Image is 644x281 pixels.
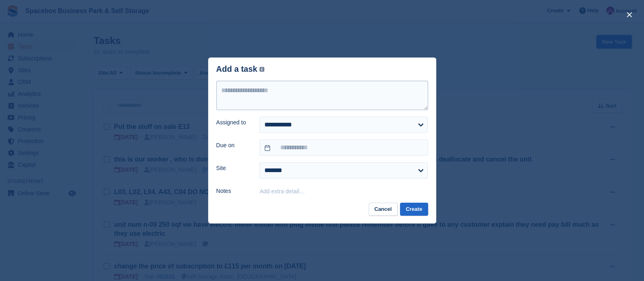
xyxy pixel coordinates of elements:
button: Add extra detail… [259,188,305,195]
label: Site [216,164,250,173]
button: close [623,8,636,21]
div: Add a task [216,64,265,74]
label: Notes [216,187,250,195]
button: Cancel [369,203,398,216]
button: Create [400,203,428,216]
img: icon-info-grey-7440780725fd019a000dd9b08b2336e03edf1995a4989e88bcd33f0948082b44.svg [259,67,264,72]
label: Assigned to [216,118,250,127]
label: Due on [216,141,250,150]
